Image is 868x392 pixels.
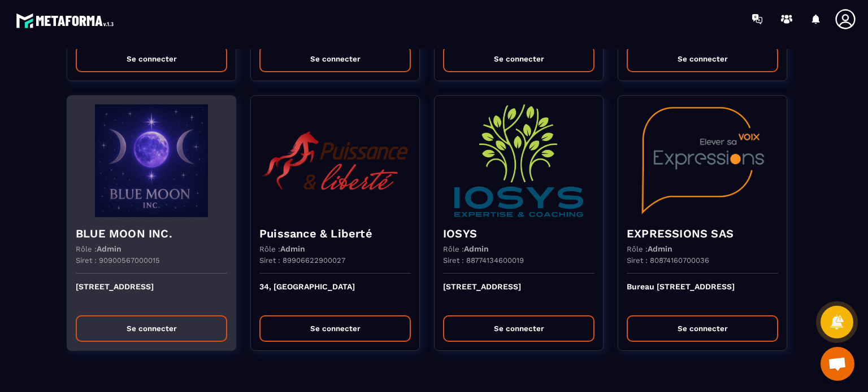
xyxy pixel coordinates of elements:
[443,226,594,241] h4: IOSYS
[16,10,118,31] img: logo
[259,46,411,72] button: Se connecter
[259,282,411,307] p: 34, [GEOGRAPHIC_DATA]
[443,46,594,72] button: Se connecter
[97,244,121,253] span: Admin
[648,244,672,253] span: Admin
[627,256,709,265] p: Siret : 80874160700036
[627,46,778,72] button: Se connecter
[259,244,305,253] p: Rôle :
[443,244,489,253] p: Rôle :
[627,282,778,307] p: Bureau [STREET_ADDRESS]
[280,244,305,253] span: Admin
[76,104,227,217] img: funnel-background
[627,226,778,241] h4: EXPRESSIONS SAS
[627,244,672,253] p: Rôle :
[76,315,227,342] button: Se connecter
[259,226,411,241] h4: Puissance & Liberté
[443,256,524,265] p: Siret : 88774134600019
[627,315,778,342] button: Se connecter
[76,282,227,307] p: [STREET_ADDRESS]
[627,104,778,217] img: funnel-background
[76,46,227,72] button: Se connecter
[76,244,121,253] p: Rôle :
[259,256,345,265] p: Siret : 89906622900027
[443,315,594,342] button: Se connecter
[821,347,854,381] div: Ouvrir le chat
[76,256,160,265] p: Siret : 90900567000015
[259,104,411,217] img: funnel-background
[443,104,594,217] img: funnel-background
[464,244,489,253] span: Admin
[443,282,594,307] p: [STREET_ADDRESS]
[76,226,227,241] h4: BLUE MOON INC.
[259,315,411,342] button: Se connecter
